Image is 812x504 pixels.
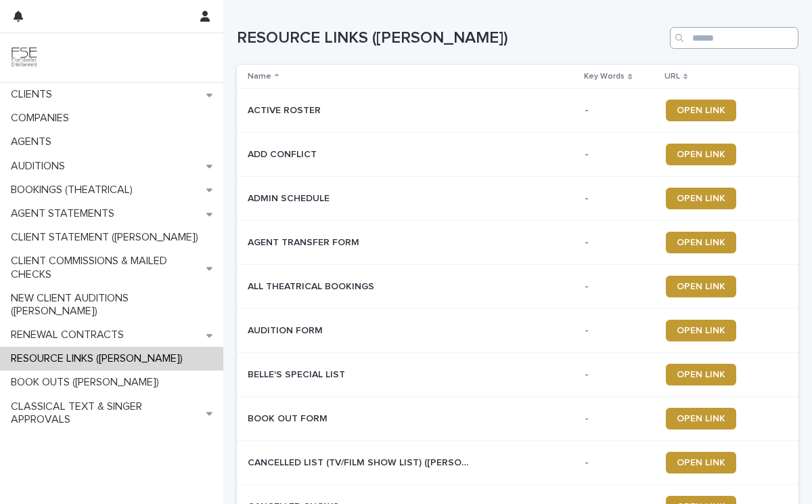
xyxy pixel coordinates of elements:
[677,150,725,159] span: OPEN LINK
[237,221,798,265] tr: AGENT TRANSFER FORMAGENT TRANSFER FORM -OPEN LINK
[5,207,125,220] p: AGENT STATEMENTS
[585,325,654,337] p: -
[237,89,798,133] tr: ACTIVE ROSTERACTIVE ROSTER -OPEN LINK
[666,232,736,253] a: OPEN LINK
[248,322,325,337] p: AUDITION FORM
[677,238,725,247] span: OPEN LINK
[237,177,798,221] tr: ADMIN SCHEDULEADMIN SCHEDULE -OPEN LINK
[677,414,725,423] span: OPEN LINK
[677,106,725,115] span: OPEN LINK
[666,452,736,474] a: OPEN LINK
[5,292,223,318] p: NEW CLIENT AUDITIONS ([PERSON_NAME])
[248,190,332,205] p: ADMIN SCHEDULE
[237,353,798,397] tr: BELLE'S SPECIAL LISTBELLE'S SPECIAL LIST -OPEN LINK
[666,144,736,165] a: OPEN LINK
[248,69,271,84] p: Name
[248,366,348,381] p: BELLE'S SPECIAL LIST
[237,441,798,485] tr: CANCELLED LIST (TV/FILM SHOW LIST) ([PERSON_NAME])CANCELLED LIST (TV/FILM SHOW LIST) ([PERSON_NAM...
[677,458,725,467] span: OPEN LINK
[666,100,736,121] a: OPEN LINK
[248,455,476,469] p: CANCELLED LIST (TV/FILM SHOW LIST) ([PERSON_NAME])
[666,276,736,297] a: OPEN LINK
[248,146,319,161] p: ADD CONFLICT
[237,28,664,48] h1: RESOURCE LINKS ([PERSON_NAME])
[677,194,725,203] span: OPEN LINK
[666,320,736,341] a: OPEN LINK
[5,231,209,244] p: CLIENT STATEMENT ([PERSON_NAME])
[248,278,377,293] p: ALL THEATRICAL BOOKINGS
[677,370,725,379] span: OPEN LINK
[237,265,798,309] tr: ALL THEATRICAL BOOKINGSALL THEATRICAL BOOKINGS -OPEN LINK
[5,112,80,125] p: COMPANIES
[666,408,736,429] a: OPEN LINK
[5,400,206,426] p: CLASSICAL TEXT & SINGER APPROVALS
[237,397,798,441] tr: BOOK OUT FORMBOOK OUT FORM -OPEN LINK
[248,234,362,249] p: AGENT TRANSFER FORM
[666,364,736,385] a: OPEN LINK
[584,69,625,84] p: Key Words
[237,309,798,353] tr: AUDITION FORMAUDITION FORM -OPEN LINK
[5,255,206,280] p: CLIENT COMMISSIONS & MAILED CHECKS
[5,329,135,341] p: RENEWAL CONTRACTS
[585,149,654,161] p: -
[237,133,798,177] tr: ADD CONFLICTADD CONFLICT -OPEN LINK
[585,457,654,469] p: -
[585,413,654,425] p: -
[5,135,62,148] p: AGENTS
[5,376,170,389] p: BOOK OUTS ([PERSON_NAME])
[664,69,680,84] p: URL
[585,369,654,381] p: -
[5,160,76,173] p: AUDITIONS
[5,88,63,101] p: CLIENTS
[585,237,654,249] p: -
[666,188,736,209] a: OPEN LINK
[585,193,654,205] p: -
[585,105,654,117] p: -
[248,102,323,117] p: ACTIVE ROSTER
[677,326,725,335] span: OPEN LINK
[248,411,330,425] p: BOOK OUT FORM
[670,27,798,49] input: Search
[11,44,38,71] img: 9JgRvJ3ETPGCJDhvPVA5
[5,184,143,196] p: BOOKINGS (THEATRICAL)
[585,281,654,293] p: -
[677,282,725,291] span: OPEN LINK
[5,352,194,365] p: RESOURCE LINKS ([PERSON_NAME])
